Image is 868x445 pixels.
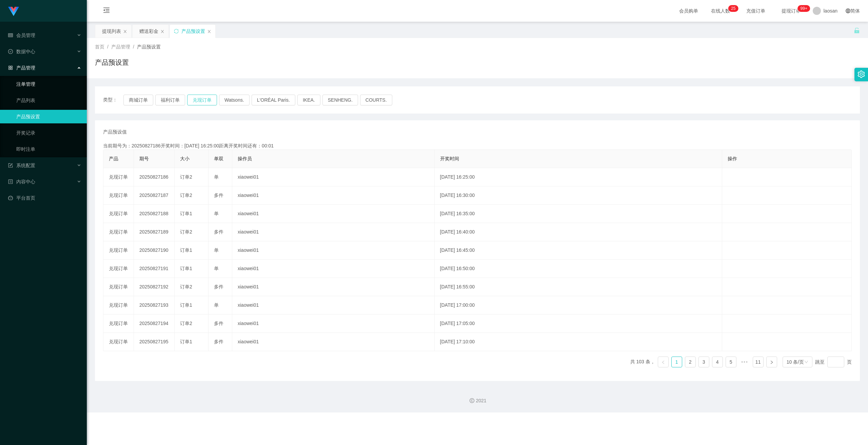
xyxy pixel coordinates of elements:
span: 产品预设置 [137,44,161,49]
td: [DATE] 16:30:00 [435,186,722,205]
td: 20250827194 [134,315,175,333]
i: 图标: left [661,360,665,364]
td: xiaowei01 [232,223,435,241]
span: 操作 [728,156,737,161]
button: 兑现订单 [187,95,217,105]
td: xiaowei01 [232,333,435,351]
p: 5 [733,5,736,12]
sup: 25 [728,5,738,12]
i: 图标: unlock [854,27,860,34]
td: xiaowei01 [232,241,435,260]
div: 赠送彩金 [139,25,158,38]
a: 3 [699,357,709,367]
td: [DATE] 17:05:00 [435,315,722,333]
li: 3 [698,357,709,367]
li: 向后 5 页 [739,357,750,367]
span: 多件 [214,339,223,344]
td: 兑现订单 [103,205,134,223]
td: [DATE] 16:40:00 [435,223,722,241]
img: logo.9652507e.png [8,7,19,16]
td: [DATE] 17:00:00 [435,296,722,315]
span: 多件 [214,321,223,326]
i: 图标: check-circle-o [8,49,13,54]
li: 共 103 条， [630,357,655,367]
a: 图标: dashboard平台首页 [8,191,81,205]
span: 类型： [103,95,123,105]
span: 单 [214,266,219,271]
a: 产品预设置 [16,110,81,123]
button: Watsons. [219,95,250,105]
div: 10 条/页 [787,357,804,367]
td: 20250827191 [134,260,175,278]
td: 20250827192 [134,278,175,296]
td: 20250827190 [134,241,175,260]
td: 兑现订单 [103,186,134,205]
td: xiaowei01 [232,168,435,186]
td: [DATE] 16:45:00 [435,241,722,260]
td: 兑现订单 [103,260,134,278]
span: 订单2 [180,284,192,289]
li: 4 [712,357,723,367]
span: / [107,44,108,49]
i: 图标: global [846,8,850,13]
td: xiaowei01 [232,278,435,296]
td: [DATE] 16:35:00 [435,205,722,223]
i: 图标: right [770,360,774,364]
span: 单 [214,302,219,308]
i: 图标: down [804,360,808,365]
li: 11 [753,357,764,367]
li: 5 [726,357,736,367]
div: 产品预设置 [181,25,205,38]
span: 多件 [214,229,223,235]
span: 单 [214,247,219,253]
h1: 产品预设置 [95,57,129,67]
span: 系统配置 [8,163,35,168]
td: 20250827195 [134,333,175,351]
span: 订单1 [180,302,192,308]
span: 开奖时间 [440,156,459,161]
div: 跳至 页 [815,357,852,367]
td: [DATE] 16:25:00 [435,168,722,186]
i: 图标: form [8,163,13,168]
i: 图标: close [123,29,127,34]
td: xiaowei01 [232,205,435,223]
button: 福利订单 [155,95,185,105]
span: 订单2 [180,321,192,326]
td: 20250827186 [134,168,175,186]
p: 2 [731,5,733,12]
i: 图标: menu-fold [95,0,118,22]
span: 产品管理 [111,44,130,49]
span: 单双 [214,156,223,161]
li: 下一页 [766,357,777,367]
button: COURTS. [360,95,392,105]
a: 开奖记录 [16,126,81,140]
a: 产品列表 [16,94,81,107]
a: 注单管理 [16,77,81,91]
div: 2021 [92,397,863,404]
li: 上一页 [658,357,669,367]
span: 订单1 [180,211,192,216]
td: 20250827193 [134,296,175,315]
span: 内容中心 [8,179,35,184]
span: 多件 [214,284,223,289]
span: 操作员 [238,156,252,161]
i: 图标: table [8,33,13,38]
td: [DATE] 17:10:00 [435,333,722,351]
i: 图标: profile [8,179,13,184]
td: 兑现订单 [103,241,134,260]
a: 11 [753,357,763,367]
span: 订单1 [180,266,192,271]
td: xiaowei01 [232,260,435,278]
button: SENHENG. [322,95,358,105]
span: 提现订单 [778,8,804,13]
a: 5 [726,357,736,367]
span: 会员管理 [8,33,35,38]
div: 当前期号为：20250827186开奖时间：[DATE] 16:25:00距离开奖时间还有：00:01 [103,142,852,149]
td: [DATE] 16:50:00 [435,260,722,278]
td: 兑现订单 [103,168,134,186]
li: 2 [685,357,696,367]
span: 订单1 [180,247,192,253]
button: 商城订单 [123,95,153,105]
span: 期号 [139,156,149,161]
td: 兑现订单 [103,223,134,241]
